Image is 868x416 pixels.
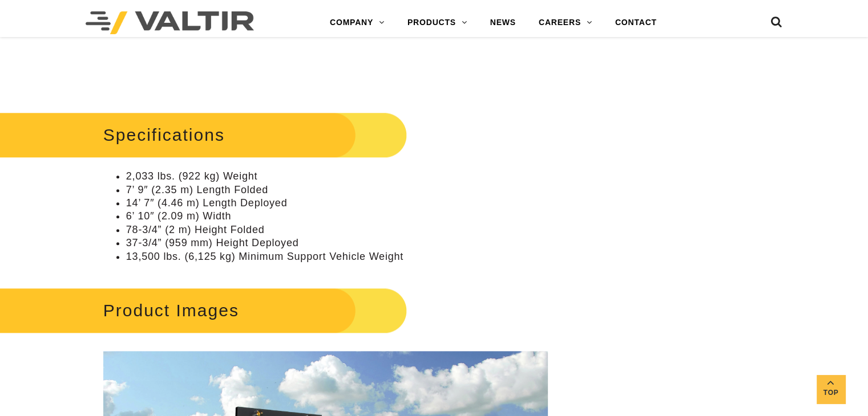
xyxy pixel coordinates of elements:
[396,11,479,34] a: PRODUCTS
[604,11,668,34] a: CONTACT
[126,210,548,223] li: 6’ 10″ (2.09 m) Width
[318,11,396,34] a: COMPANY
[126,250,548,263] li: 13,500 lbs. (6,125 kg) Minimum Support Vehicle Weight
[126,236,548,250] li: 37-3/4” (959 mm) Height Deployed
[479,11,527,34] a: NEWS
[126,223,548,236] li: 78-3/4” (2 m) Height Folded
[817,375,845,403] a: Top
[126,197,548,210] li: 14’ 7″ (4.46 m) Length Deployed
[527,11,604,34] a: CAREERS
[126,170,548,183] li: 2,033 lbs. (922 kg) Weight
[126,183,548,197] li: 7’ 9″ (2.35 m) Length Folded
[86,11,254,34] img: Valtir
[817,386,845,399] span: Top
